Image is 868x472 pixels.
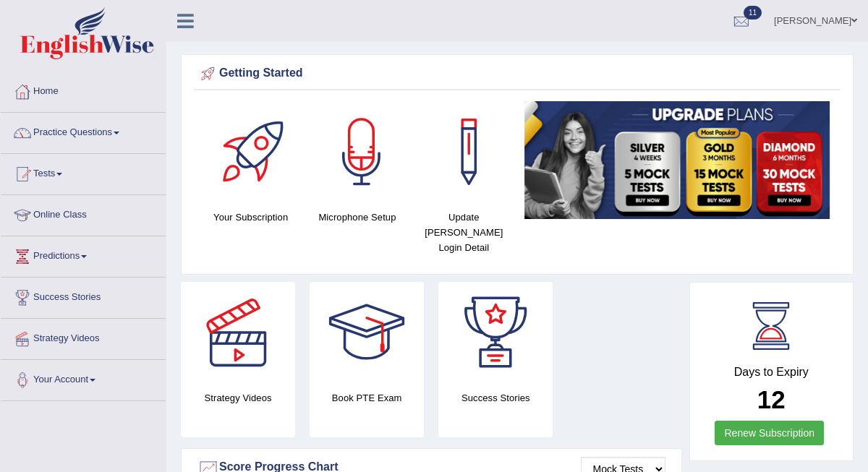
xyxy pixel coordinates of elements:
[1,195,166,231] a: Online Class
[205,210,297,225] h4: Your Subscription
[706,366,838,379] h4: Days to Expiry
[418,210,510,255] h4: Update [PERSON_NAME] Login Detail
[1,236,166,273] a: Predictions
[715,421,824,445] a: Renew Subscription
[524,101,830,219] img: small5.jpg
[1,72,166,108] a: Home
[1,113,166,149] a: Practice Questions
[438,390,553,406] h4: Success Stories
[1,278,166,314] a: Success Stories
[1,360,166,396] a: Your Account
[757,385,786,413] b: 12
[310,390,424,406] h4: Book PTE Exam
[1,154,166,190] a: Tests
[1,319,166,355] a: Strategy Videos
[744,6,762,20] span: 11
[181,390,295,406] h4: Strategy Videos
[197,63,837,85] div: Getting Started
[311,210,403,225] h4: Microphone Setup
